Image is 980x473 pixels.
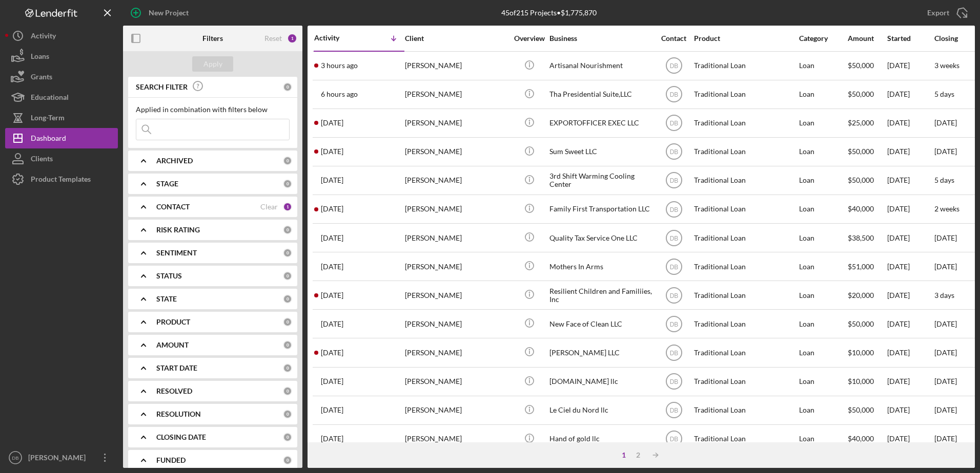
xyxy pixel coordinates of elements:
button: Dashboard [5,128,118,148]
div: Artisanal Nourishment [549,52,652,79]
div: Traditional Loan [694,282,797,309]
div: 45 of 215 Projects • $1,775,870 [501,9,597,17]
div: Traditional Loan [694,425,797,453]
b: STATUS [156,272,182,280]
div: [PERSON_NAME] [405,310,507,337]
div: Loan [799,224,847,251]
a: Loans [5,46,118,67]
time: 3 weeks [934,61,959,70]
text: DB [669,407,678,414]
div: Educational [31,87,69,110]
div: Apply [203,56,222,72]
div: 0 [283,271,292,281]
text: DB [669,350,678,357]
div: [PERSON_NAME] [405,81,507,108]
div: Family First Transportation LLC [549,196,652,223]
div: Traditional Loan [694,196,797,223]
text: DB [669,120,678,127]
iframe: Intercom live chat [945,428,970,453]
time: 2025-07-30 02:30 [321,205,343,213]
div: Sum Sweet LLC [549,138,652,165]
div: [PERSON_NAME] [405,425,507,453]
div: Loan [799,196,847,223]
div: Clear [260,203,278,211]
div: Traditional Loan [694,167,797,194]
div: Loan [799,81,847,108]
time: 2025-08-06 16:42 [321,176,343,184]
div: Loan [799,52,847,79]
div: Loan [799,138,847,165]
div: $50,000 [848,167,886,194]
b: Filters [202,34,223,42]
button: Apply [192,56,233,72]
time: 2025-07-10 18:22 [321,377,343,385]
div: [PERSON_NAME] [405,196,507,223]
div: [PERSON_NAME] [405,282,507,309]
div: [PERSON_NAME] [405,339,507,366]
div: [DATE] [887,167,933,194]
div: Loan [799,368,847,395]
div: [DATE] [887,310,933,337]
b: SENTIMENT [156,249,197,257]
div: Started [887,34,933,42]
div: 1 [617,451,631,459]
a: Activity [5,26,118,46]
text: DB [669,177,678,184]
div: Loan [799,167,847,194]
button: Grants [5,67,118,87]
div: 0 [283,456,292,465]
time: 2025-07-15 11:44 [321,349,343,357]
div: [DATE] [887,368,933,395]
div: [PERSON_NAME] [405,167,507,194]
time: [DATE] [934,434,957,443]
div: Long-Term [31,107,65,131]
button: Clients [5,148,118,169]
div: 0 [283,317,292,327]
div: $38,500 [848,224,886,251]
b: RESOLVED [156,387,192,395]
div: [DATE] [887,282,933,309]
div: $40,000 [848,196,886,223]
div: [DATE] [887,224,933,251]
div: [PERSON_NAME] [405,253,507,280]
time: 5 days [934,176,954,184]
div: 0 [283,248,292,257]
time: 2025-08-07 20:11 [321,147,343,156]
div: 0 [283,179,292,188]
div: 0 [283,363,292,373]
div: Client [405,34,507,42]
div: Business [549,34,652,42]
text: DB [669,378,678,385]
button: Long-Term [5,107,118,128]
text: DB [669,206,678,213]
text: DB [669,91,678,98]
div: Loan [799,397,847,424]
time: 2025-07-23 15:41 [321,263,343,271]
div: [PERSON_NAME] [405,52,507,79]
div: [PERSON_NAME] [405,368,507,395]
text: DB [669,148,678,156]
b: RESOLUTION [156,410,201,418]
div: $40,000 [848,425,886,453]
div: Quality Tax Service One LLC [549,224,652,251]
b: RISK RATING [156,226,200,234]
div: Loan [799,339,847,366]
time: [DATE] [934,319,957,328]
text: DB [669,263,678,270]
div: [PERSON_NAME] [405,397,507,424]
time: 2 weeks [934,204,959,213]
div: Loan [799,253,847,280]
div: 0 [283,433,292,442]
div: Traditional Loan [694,368,797,395]
div: 3rd Shift Warming Cooling Center [549,167,652,194]
text: DB [669,436,678,443]
time: 3 days [934,291,954,299]
time: 2025-07-28 15:18 [321,234,343,242]
div: [DATE] [887,81,933,108]
b: FUNDED [156,456,186,464]
div: Hand of gold llc [549,425,652,453]
div: Traditional Loan [694,397,797,424]
div: New Project [149,3,189,23]
div: Product Templates [31,169,91,192]
div: Traditional Loan [694,310,797,337]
